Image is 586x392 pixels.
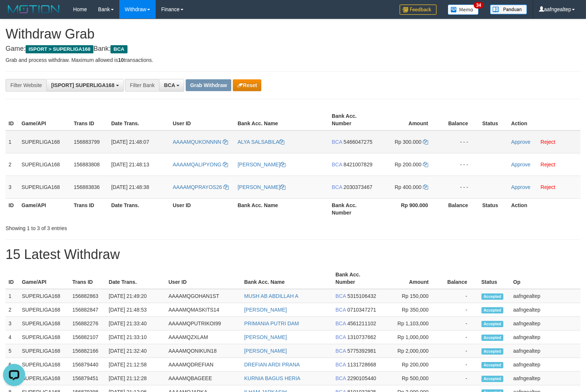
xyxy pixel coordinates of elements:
td: [DATE] 21:12:58 [106,358,165,372]
td: [DATE] 21:12:28 [106,372,165,385]
span: Copy 5466047275 to clipboard [344,139,373,145]
span: BCA [335,375,346,381]
td: Rp 500,000 [381,372,440,385]
td: AAAAMQDREFIAN [166,358,241,372]
span: BCA [164,82,175,88]
span: BCA [335,307,346,313]
th: Bank Acc. Number [332,268,381,289]
th: Trans ID [71,109,108,130]
td: - [440,317,478,330]
td: [DATE] 21:33:40 [106,317,165,330]
th: Game/API [19,109,71,130]
span: AAAAMQPRAYOS26 [173,184,222,190]
span: Copy 5315106432 to clipboard [347,293,376,299]
td: 6 [6,358,19,372]
td: aafngealtep [510,330,580,344]
th: Date Trans. [108,198,170,219]
td: 156882107 [69,330,106,344]
strong: 10 [118,57,124,63]
td: [DATE] 21:49:20 [106,289,165,303]
td: - [440,330,478,344]
td: - [440,344,478,358]
th: Balance [439,109,479,130]
a: DREFIAN ARDI PRANA [244,362,300,368]
th: Status [479,198,508,219]
a: PRIMANIA PUTRI DAM [244,320,299,326]
td: AAAAMQONIKUN18 [166,344,241,358]
td: aafngealtep [510,289,580,303]
span: [DATE] 21:48:13 [111,162,149,167]
span: BCA [335,362,346,368]
td: SUPERLIGA168 [19,372,69,385]
td: [DATE] 21:32:40 [106,344,165,358]
td: 156882863 [69,289,106,303]
td: SUPERLIGA168 [19,344,69,358]
td: aafngealtep [510,358,580,372]
th: ID [6,109,19,130]
th: Game/API [19,268,69,289]
a: Approve [511,184,530,190]
span: BCA [335,320,346,326]
th: ID [6,198,19,219]
span: Rp 200.000 [395,162,421,167]
p: Grab and process withdraw. Maximum allowed is transactions. [6,56,580,64]
td: 156882847 [69,303,106,317]
a: ALYA SALSABILA [238,139,284,145]
span: Copy 4561211102 to clipboard [347,320,376,326]
th: Bank Acc. Number [329,198,379,219]
a: Reject [540,139,555,145]
a: Reject [540,184,555,190]
a: Copy 300000 to clipboard [423,139,428,145]
a: [PERSON_NAME] [244,307,287,313]
span: Copy 1310737662 to clipboard [347,334,376,340]
span: Copy 1131728668 to clipboard [347,362,376,368]
span: ISPORT > SUPERLIGA168 [26,45,93,53]
td: AAAAMQBAGEEE [166,372,241,385]
div: Showing 1 to 3 of 3 entries [6,222,239,232]
td: AAAAMQPUTRIKOI99 [166,317,241,330]
td: 2 [6,303,19,317]
span: Accepted [481,307,504,313]
a: KURNIA BAGUS HERIA [244,375,301,381]
td: - - - [439,176,479,198]
th: Game/API [19,198,71,219]
td: SUPERLIGA168 [19,130,71,153]
td: 1 [6,130,19,153]
span: BCA [335,334,346,340]
span: Copy 5775392981 to clipboard [347,348,376,354]
th: Action [508,109,580,130]
td: AAAAMQGOHAN1ST [166,289,241,303]
td: SUPERLIGA168 [19,176,71,198]
td: 4 [6,330,19,344]
th: Amount [381,268,440,289]
span: Accepted [481,376,504,382]
th: Trans ID [69,268,106,289]
span: BCA [335,348,346,354]
button: Reset [233,79,261,91]
span: Copy 2030373467 to clipboard [344,184,373,190]
td: Rp 350,000 [381,303,440,317]
td: 1 [6,289,19,303]
td: Rp 200,000 [381,358,440,372]
td: AAAAMQMASKITS14 [166,303,241,317]
th: User ID [170,198,235,219]
span: Copy 8421007829 to clipboard [344,162,373,167]
h1: Withdraw Grab [6,27,580,41]
button: Grab Withdraw [186,79,231,91]
th: Date Trans. [106,268,165,289]
span: Copy 0710347271 to clipboard [347,307,376,313]
td: SUPERLIGA168 [19,358,69,372]
span: Accepted [481,348,504,355]
div: Filter Bank [125,79,159,92]
th: Bank Acc. Number [329,109,379,130]
th: Balance [439,198,479,219]
td: SUPERLIGA168 [19,330,69,344]
a: Copy 200000 to clipboard [423,162,428,167]
td: AAAAMQZXLAM [166,330,241,344]
span: Accepted [481,321,504,327]
a: Approve [511,139,530,145]
td: Rp 1,103,000 [381,317,440,330]
span: BCA [335,293,346,299]
th: Balance [440,268,478,289]
td: SUPERLIGA168 [19,153,71,176]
